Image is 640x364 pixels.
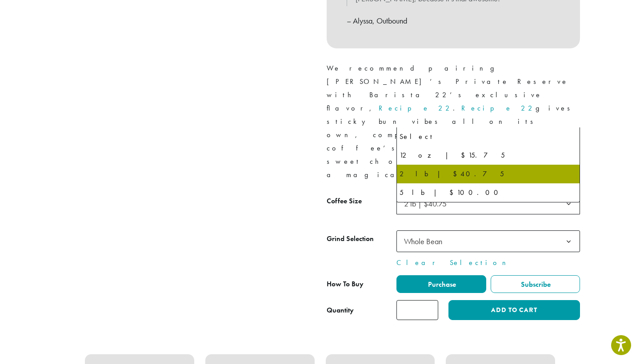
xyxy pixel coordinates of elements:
[400,167,577,181] div: 2 lb | $40.75
[327,233,396,245] label: Grind Selection
[400,195,456,212] span: 2 lb | $40.75
[400,233,451,250] span: Whole Bean
[396,193,580,214] span: 2 lb | $40.75
[347,13,560,28] p: – Alyssa, Outbound
[400,149,577,162] div: 12 oz | $15.75
[396,257,580,268] a: Clear Selection
[327,195,396,208] label: Coffee Size
[327,305,354,316] div: Quantity
[400,186,577,199] div: 5 lb | $100.00
[404,198,447,209] span: 2 lb | $40.75
[520,280,551,289] span: Subscribe
[396,230,580,252] span: Whole Bean
[327,62,580,182] p: We recommend pairing [PERSON_NAME]’s Private Reserve with Barista 22’s exclusive flavor, . gives ...
[396,300,438,320] input: Product quantity
[379,103,453,113] a: Recipe 22
[327,279,364,289] span: How To Buy
[404,236,442,246] span: Whole Bean
[397,127,580,146] li: Select
[427,280,456,289] span: Purchase
[461,103,536,113] a: Recipe 22
[448,300,580,320] button: Add to cart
